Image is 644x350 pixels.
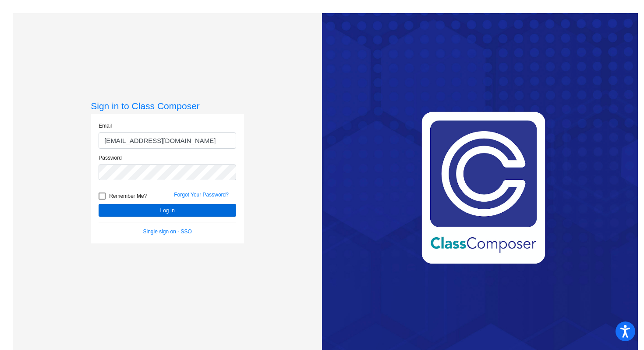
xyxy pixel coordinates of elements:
span: Remember Me? [109,191,147,201]
button: Log In [99,204,236,217]
label: Email [99,122,112,130]
h3: Sign in to Class Composer [91,100,244,111]
label: Password [99,154,122,162]
a: Single sign on - SSO [143,229,192,235]
a: Forgot Your Password? [174,192,229,198]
